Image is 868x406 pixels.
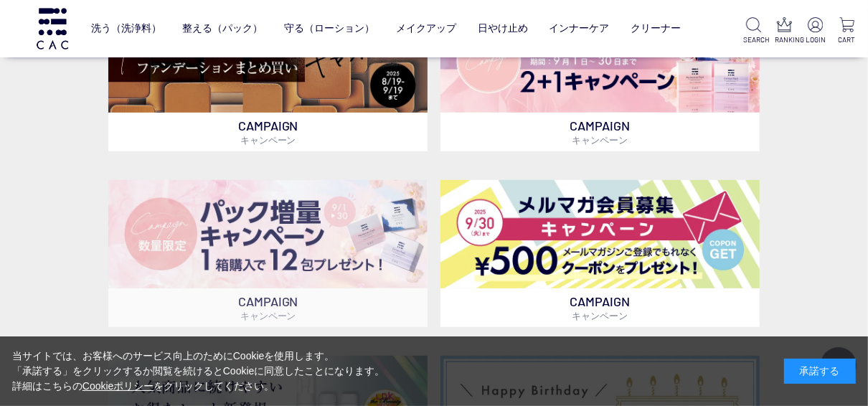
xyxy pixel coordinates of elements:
a: パックキャンペーン2+1 パックキャンペーン2+1 CAMPAIGNキャンペーン [440,5,760,152]
p: CAMPAIGN [108,113,428,151]
span: キャンペーン [572,134,628,146]
a: メイクアップ [396,11,456,46]
p: RANKING [775,34,795,45]
p: CART [836,34,857,45]
a: クリーナー [631,11,681,46]
a: SEARCH [744,17,764,45]
p: SEARCH [744,34,764,45]
a: 守る（ローション） [284,11,374,46]
p: LOGIN [806,34,826,45]
a: メルマガ会員募集 メルマガ会員募集 CAMPAIGNキャンペーン [440,180,760,327]
p: CAMPAIGN [440,113,760,151]
a: CART [836,17,857,45]
img: メルマガ会員募集 [440,180,760,288]
a: 洗う（洗浄料） [91,11,161,46]
a: Cookieポリシー [82,380,154,392]
span: キャンペーン [240,310,296,321]
div: 承諾する [784,359,856,384]
a: 整える（パック） [182,11,263,46]
p: CAMPAIGN [440,288,760,327]
p: CAMPAIGN [108,288,428,327]
a: RANKING [775,17,795,45]
img: logo [34,8,70,49]
a: LOGIN [806,17,826,45]
a: パック増量キャンペーン パック増量キャンペーン CAMPAIGNキャンペーン [108,180,428,327]
span: キャンペーン [240,134,296,146]
a: インナーケア [549,11,610,46]
a: ベースメイクキャンペーン ベースメイクキャンペーン CAMPAIGNキャンペーン [108,5,428,152]
div: 当サイトでは、お客様へのサービス向上のためにCookieを使用します。 「承諾する」をクリックするか閲覧を続けるとCookieに同意したことになります。 詳細はこちらの をクリックしてください。 [12,349,385,394]
img: パック増量キャンペーン [108,180,428,288]
a: 日やけ止め [478,11,528,46]
span: キャンペーン [572,310,628,321]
